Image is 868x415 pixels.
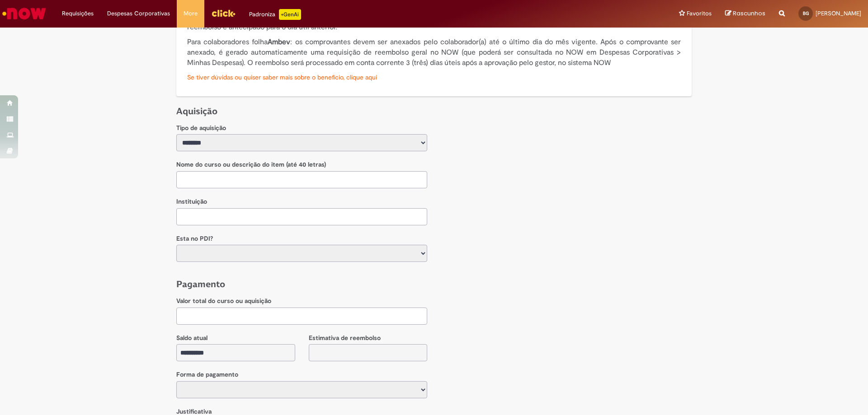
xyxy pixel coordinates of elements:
span: More [184,9,198,18]
span: [PERSON_NAME] [816,9,861,17]
span: BG [803,10,809,16]
a: Se tiver dúvidas ou quiser saber mais sobre o benefício, clique aqui [187,73,377,81]
p: Nome do curso ou descrição do item (até 40 letras) [176,160,427,169]
span: Rascunhos [733,9,765,18]
span: Favoritos [687,9,712,18]
p: Forma de pagamento [176,370,427,379]
p: Para colaboradores folha : os comprovantes devem ser anexados pelo colaborador(a) até o último di... [187,37,681,68]
img: ServiceNow [1,5,47,23]
strong: Ambev [268,37,290,47]
p: +GenAi [279,9,301,20]
p: Saldo atual [176,334,295,343]
p: Esta no PDI? [176,234,427,243]
p: Tipo de aquisição [176,124,427,133]
span: Requisições [62,9,94,18]
img: click_logo_yellow_360x200.png [211,6,236,20]
p: Instituição [176,197,427,206]
p: Valor total do curso ou aquisição [176,297,427,306]
h1: Aquisição [176,105,692,117]
span: Despesas Corporativas [107,9,170,18]
a: Rascunhos [725,9,765,18]
div: Padroniza [249,9,301,20]
p: Estimativa de reembolso [309,334,428,343]
h1: Pagamento [176,278,692,290]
